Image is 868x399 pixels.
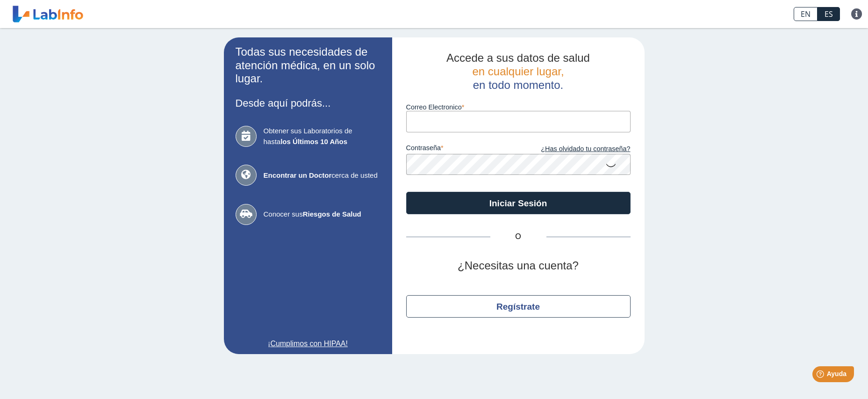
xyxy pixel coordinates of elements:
[264,126,380,147] span: Obtener sus Laboratorios de hasta
[236,338,380,349] a: ¡Cumplimos con HIPAA!
[406,144,518,154] label: contraseña
[473,79,563,91] span: en todo momento.
[236,45,380,86] h2: Todas sus necesidades de atención médica, en un solo lugar.
[446,51,590,64] span: Accede a sus datos de salud
[264,171,332,179] b: Encontrar un Doctor
[406,192,631,214] button: Iniciar Sesión
[264,170,380,181] span: cerca de usted
[406,259,631,273] h2: ¿Necesitas una cuenta?
[490,231,546,242] span: O
[236,97,380,109] h3: Desde aquí podrás...
[406,295,631,318] button: Regístrate
[794,7,818,21] a: EN
[818,7,840,21] a: ES
[406,103,631,111] label: Correo Electronico
[264,209,380,220] span: Conocer sus
[280,138,347,145] b: los Últimos 10 Años
[303,210,361,218] b: Riesgos de Salud
[785,363,858,389] iframe: Help widget launcher
[518,144,631,154] a: ¿Has olvidado tu contraseña?
[472,65,564,78] span: en cualquier lugar,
